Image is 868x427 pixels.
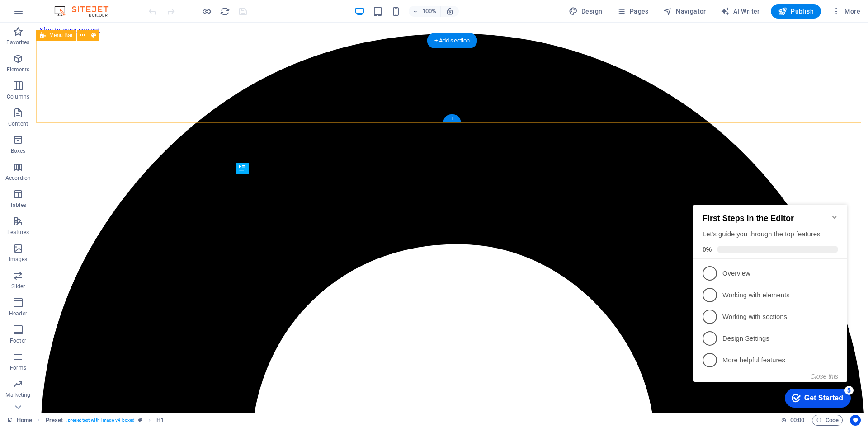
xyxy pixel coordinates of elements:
p: Tables [10,202,26,209]
h2: First Steps in the Editor [13,22,148,32]
p: Overview [33,77,141,87]
span: AI Writer [721,7,760,16]
button: Pages [613,4,652,19]
p: Accordion [5,174,31,182]
span: : [797,417,798,423]
button: Publish [771,4,821,19]
button: More [828,4,864,19]
h6: 100% [422,6,437,17]
li: Working with elements [4,93,157,114]
nav: breadcrumb [46,415,164,426]
p: Features [7,229,29,236]
span: Publish [778,7,814,16]
p: Marketing [5,391,30,399]
span: More [832,7,860,16]
a: Skip to main content [4,4,64,11]
button: Usercentrics [850,415,861,426]
span: Design [569,7,603,16]
button: Close this [121,181,148,188]
i: This element is a customizable preset [138,418,142,422]
span: Click to select. Double-click to edit [46,415,63,426]
li: Working with sections [4,114,157,136]
div: Minimize checklist [141,22,148,29]
li: Overview [4,71,157,93]
p: More helpful features [33,164,141,174]
div: + [443,114,461,122]
p: Working with sections [33,121,141,130]
img: Editor Logo [52,6,120,17]
span: Navigator [663,7,706,16]
li: More helpful features [4,158,157,179]
p: Content [8,120,28,127]
div: Design (Ctrl+Alt+Y) [565,4,606,19]
div: 5 [155,194,164,203]
p: Images [9,256,28,263]
i: Reload page [220,6,230,17]
a: Click to cancel selection. Double-click to open Pages [7,415,32,426]
p: Design Settings [33,142,141,152]
span: Code [816,415,839,426]
p: Elements [7,66,30,73]
span: 0% [13,54,27,61]
button: Design [565,4,606,19]
i: On resize automatically adjust zoom level to fit chosen device. [446,7,454,15]
span: Click to select. Double-click to edit [156,415,164,426]
p: Footer [10,337,26,344]
span: . preset-text-with-image-v4-boxed [66,415,135,426]
button: 100% [409,6,441,17]
span: Pages [617,7,648,16]
span: 00 00 [790,415,804,426]
button: Click here to leave preview mode and continue editing [201,6,212,17]
button: Navigator [660,4,710,19]
div: Get Started 5 items remaining, 0% complete [95,197,161,216]
p: Columns [7,93,29,100]
button: Code [812,415,843,426]
p: Favorites [6,39,29,46]
p: Slider [11,283,25,290]
li: Design Settings [4,136,157,158]
p: Boxes [11,147,26,155]
span: Menu Bar [49,33,73,38]
p: Working with elements [33,99,141,108]
button: AI Writer [717,4,764,19]
div: Get Started [114,202,153,211]
div: + Add section [427,33,477,48]
p: Header [9,310,27,317]
p: Forms [10,364,26,371]
h6: Session time [781,415,805,426]
button: reload [219,6,230,17]
div: Let's guide you through the top features [13,38,148,47]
